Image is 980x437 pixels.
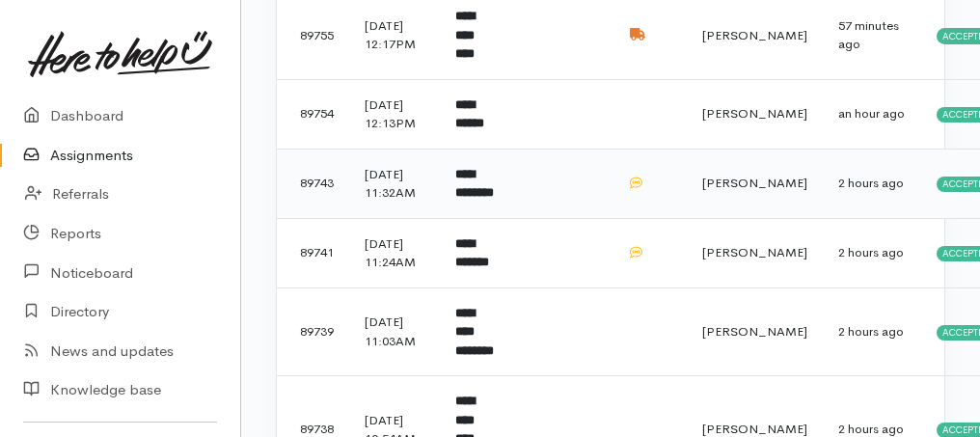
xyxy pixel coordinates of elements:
span: [PERSON_NAME] [702,27,807,43]
time: 57 minutes ago [838,17,899,53]
td: [DATE] 11:32AM [349,149,440,218]
span: [PERSON_NAME] [702,421,807,437]
time: 2 hours ago [838,175,904,191]
span: [PERSON_NAME] [702,323,807,340]
span: [PERSON_NAME] [702,105,807,122]
td: 89741 [277,218,349,287]
time: 2 hours ago [838,244,904,260]
td: 89739 [277,287,349,376]
td: 89754 [277,79,349,149]
td: [DATE] 12:13PM [349,79,440,149]
span: [PERSON_NAME] [702,244,807,260]
span: [PERSON_NAME] [702,175,807,191]
td: [DATE] 11:24AM [349,218,440,287]
time: 2 hours ago [838,421,904,437]
time: an hour ago [838,105,905,122]
time: 2 hours ago [838,323,904,340]
td: [DATE] 11:03AM [349,287,440,376]
td: 89743 [277,149,349,218]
